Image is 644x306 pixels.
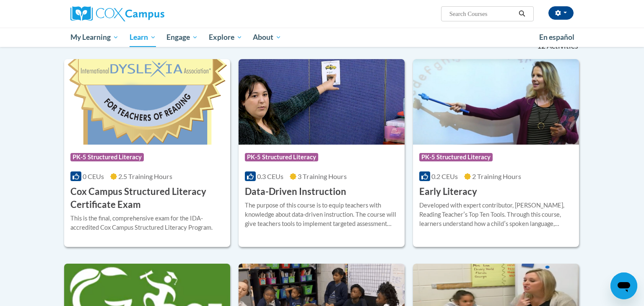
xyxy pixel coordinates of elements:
[203,28,248,47] a: Explore
[124,28,161,47] a: Learn
[70,185,224,211] h3: Cox Campus Structured Literacy Certificate Exam
[166,32,198,42] span: Engage
[248,28,287,47] a: About
[413,59,579,145] img: Course Logo
[413,59,579,247] a: Course LogoPK-5 Structured Literacy0.2 CEUs2 Training Hours Early LiteracyDeveloped with expert c...
[253,32,281,42] span: About
[431,172,458,180] span: 0.2 CEUs
[472,172,521,180] span: 2 Training Hours
[245,201,398,228] div: The purpose of this course is to equip teachers with knowledge about data-driven instruction. The...
[449,9,516,19] input: Search Courses
[130,32,156,42] span: Learn
[118,172,172,180] span: 2.5 Training Hours
[70,153,144,161] span: PK-5 Structured Literacy
[161,28,203,47] a: Engage
[539,33,574,41] span: En español
[70,6,164,21] img: Cox Campus
[548,6,574,20] button: Account Settings
[610,272,637,299] iframe: Button to launch messaging window
[245,153,318,161] span: PK-5 Structured Literacy
[65,28,124,47] a: My Learning
[516,9,528,19] button: Search
[70,6,230,21] a: Cox Campus
[239,59,405,247] a: Course LogoPK-5 Structured Literacy0.3 CEUs3 Training Hours Data-Driven InstructionThe purpose of...
[70,214,224,232] div: This is the final, comprehensive exam for the IDA-accredited Cox Campus Structured Literacy Program.
[209,32,242,42] span: Explore
[298,172,347,180] span: 3 Training Hours
[239,59,405,145] img: Course Logo
[257,172,283,180] span: 0.3 CEUs
[70,32,119,42] span: My Learning
[64,59,230,247] a: Course LogoPK-5 Structured Literacy0 CEUs2.5 Training Hours Cox Campus Structured Literacy Certif...
[245,185,346,198] h3: Data-Driven Instruction
[419,201,573,228] div: Developed with expert contributor, [PERSON_NAME], Reading Teacherʹs Top Ten Tools. Through this c...
[419,153,493,161] span: PK-5 Structured Literacy
[534,29,580,46] a: En español
[419,185,477,198] h3: Early Literacy
[83,172,104,180] span: 0 CEUs
[64,59,230,145] img: Course Logo
[58,28,586,47] div: Main menu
